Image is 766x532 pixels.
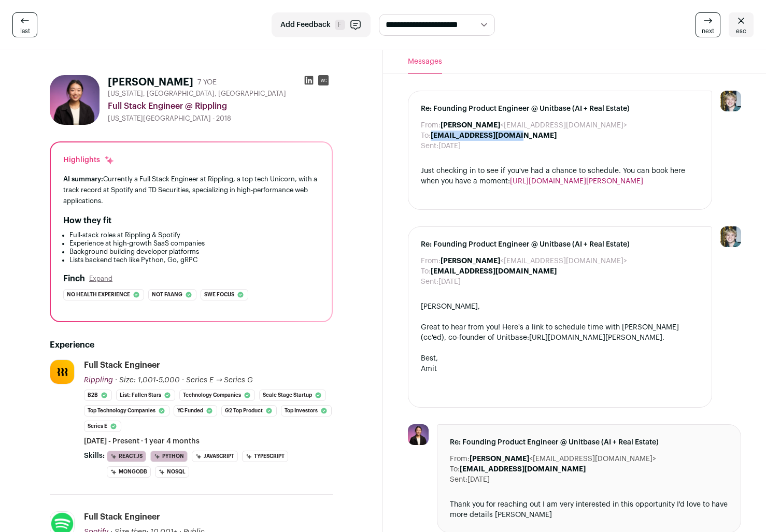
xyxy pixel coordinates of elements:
li: React.js [107,451,146,462]
dt: From: [421,120,441,131]
b: [PERSON_NAME] [441,257,500,265]
li: Top Investors [281,405,332,416]
li: Series E [84,421,121,432]
h2: Experience [50,339,333,351]
span: · Size: 1,001-5,000 [115,377,180,384]
div: Highlights [63,155,115,165]
span: Not faang [152,290,182,300]
h2: How they fit [63,214,111,227]
h2: Finch [63,272,85,285]
div: Just checking in to see if you've had a chance to schedule. You can book here when you have a mom... [421,166,699,186]
div: Best, [421,353,699,364]
span: No health experience [67,290,130,300]
li: Python [150,451,188,462]
li: Lists backend tech like Python, Go, gRPC [69,256,319,264]
span: Re: Founding Product Engineer @ Unitbase (AI + Real Estate) [421,239,699,250]
li: Technology Companies [179,390,255,401]
b: [PERSON_NAME] [470,455,529,463]
li: Experience at high-growth SaaS companies [69,239,319,248]
dt: To: [450,464,460,475]
span: Series E → Series G [186,377,253,384]
img: 6494470-medium_jpg [720,226,741,247]
img: 50d916d9b691fd5a827916cead6963c93efebff22be3a91c0771a7761c870a49 [50,75,100,125]
img: 9f11a2ec6117d349d8a9490312d25e22cf5d44452555ad6f124a953e94289c0b.jpg [50,360,74,384]
dd: <[EMAIL_ADDRESS][DOMAIN_NAME]> [441,120,627,131]
span: next [702,27,714,35]
button: Messages [408,50,442,74]
a: [URL][DOMAIN_NAME][PERSON_NAME] [529,334,662,341]
dd: [DATE] [438,277,461,287]
img: 6494470-medium_jpg [720,91,741,111]
div: Currently a Full Stack Engineer at Rippling, a top tech Unicorn, with a track record at Spotify a... [63,174,319,206]
h1: [PERSON_NAME] [108,75,193,90]
img: 50d916d9b691fd5a827916cead6963c93efebff22be3a91c0771a7761c870a49 [408,424,429,445]
span: Rippling [84,377,113,384]
span: Add Feedback [280,20,331,30]
a: last [12,12,37,37]
li: Background building developer platforms [69,248,319,256]
dt: To: [421,266,431,277]
div: Great to hear from you! Here's a link to schedule time with [PERSON_NAME] (cc'ed), co-founder of ... [421,322,699,343]
span: AI summary: [63,176,103,182]
dt: Sent: [450,475,467,485]
dd: <[EMAIL_ADDRESS][DOMAIN_NAME]> [470,454,656,464]
span: [US_STATE], [GEOGRAPHIC_DATA], [GEOGRAPHIC_DATA] [108,90,286,98]
li: JavaScript [192,451,238,462]
b: [PERSON_NAME] [441,122,500,129]
li: YC Funded [174,405,217,416]
span: [DATE] - Present · 1 year 4 months [84,436,200,447]
div: 7 YOE [197,77,217,88]
div: Amit [421,364,699,374]
dt: From: [421,256,441,266]
span: esc [736,27,746,35]
li: MongoDB [107,466,151,478]
li: List: fallen stars [116,390,175,401]
span: last [20,27,30,35]
li: G2 Top Product [221,405,277,416]
li: B2B [84,390,112,401]
button: Add Feedback F [272,12,371,37]
dt: Sent: [421,141,438,151]
div: Full Stack Engineer [84,360,160,371]
a: next [696,12,720,37]
span: Re: Founding Product Engineer @ Unitbase (AI + Real Estate) [450,437,728,448]
a: esc [729,12,754,37]
li: Scale Stage Startup [259,390,326,401]
b: [EMAIL_ADDRESS][DOMAIN_NAME] [431,132,557,139]
dt: From: [450,454,470,464]
li: TypeScript [242,451,288,462]
li: NoSQL [155,466,189,478]
b: [EMAIL_ADDRESS][DOMAIN_NAME] [431,268,557,275]
span: F [335,20,345,30]
div: Thank you for reaching out I am very interested in this opportunity I'd love to have more details... [450,499,728,520]
div: [US_STATE][GEOGRAPHIC_DATA] - 2018 [108,114,333,123]
span: Swe focus [204,290,234,300]
span: · [182,375,184,385]
li: Full-stack roles at Rippling & Spotify [69,231,319,239]
dt: Sent: [421,277,438,287]
dd: <[EMAIL_ADDRESS][DOMAIN_NAME]> [441,256,627,266]
div: [PERSON_NAME], [421,301,699,312]
span: Re: Founding Product Engineer @ Unitbase (AI + Real Estate) [421,104,699,114]
dd: [DATE] [467,475,490,485]
span: Skills: [84,451,105,461]
li: Top Technology Companies [84,405,169,416]
div: Full Stack Engineer [84,511,160,523]
dd: [DATE] [438,141,461,151]
div: Full Stack Engineer @ Rippling [108,100,333,112]
dt: To: [421,131,431,141]
b: [EMAIL_ADDRESS][DOMAIN_NAME] [460,466,586,473]
button: Expand [89,275,112,283]
a: [URL][DOMAIN_NAME][PERSON_NAME] [510,178,643,185]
